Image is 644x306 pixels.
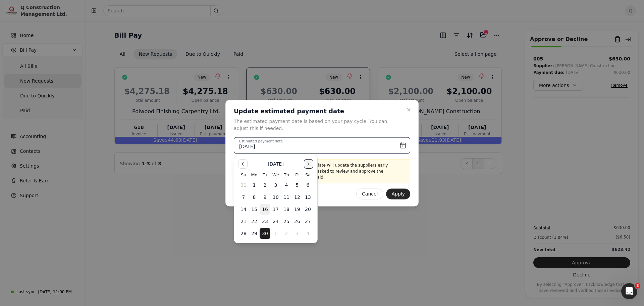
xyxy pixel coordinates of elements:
a: Book a walkthrough [10,111,124,123]
div: Receiving early payments through Quickly [10,174,124,193]
th: Tuesday [260,171,270,178]
button: Messages [45,210,89,236]
div: Send us a messageWe'll be back online in 1 hour [7,79,127,104]
th: Saturday [303,171,313,178]
button: Sunday, August 31st, 2025 [238,180,249,190]
button: Saturday, September 27th, 2025 [303,216,313,227]
button: Thursday, September 4th, 2025 [281,180,292,190]
p: How can we help? [13,59,121,71]
th: Thursday [281,171,292,178]
th: Monday [249,171,260,178]
div: How to Use Pay Cycles in Quickly [10,161,124,174]
img: Profile image for Evanne [91,11,105,24]
div: How to Get Started with Early Payments [10,193,124,206]
button: Tuesday, September 2nd, 2025 [260,180,270,190]
button: Help [90,210,134,236]
button: Tuesday, September 23rd, 2025 [260,216,270,227]
div: Close [115,11,127,23]
p: Hi Q 👋🏼 [13,48,121,59]
h2: Update estimated payment date [234,107,402,115]
button: Wednesday, October 1st, 2025 [270,228,281,239]
button: Search for help [10,133,124,146]
button: Saturday, September 6th, 2025 [303,180,313,190]
button: Saturday, September 20th, 2025 [303,204,313,215]
button: Saturday, September 13th, 2025 [303,192,313,203]
button: Cancel [356,188,383,199]
div: Understanding Quickly’s flexible fees [10,149,124,161]
button: Go to the Previous Month [238,159,248,169]
th: Friday [292,171,303,178]
span: Messages [56,226,79,231]
button: Sunday, September 14th, 2025 [238,204,249,215]
div: How to Get Started with Early Payments [14,196,112,203]
button: Thursday, September 11th, 2025 [281,192,292,203]
button: Monday, September 1st, 2025 [249,180,260,190]
button: Sunday, September 21st, 2025 [238,216,249,227]
th: Sunday [238,171,249,178]
button: Monday, September 22nd, 2025 [249,216,260,227]
span: Home [15,226,30,231]
div: Send us a message [14,85,112,92]
button: Today, Tuesday, September 16th, 2025 [260,204,270,215]
th: Wednesday [270,171,281,178]
button: Friday, September 5th, 2025 [292,180,303,190]
button: Thursday, October 2nd, 2025 [281,228,292,239]
button: Tuesday, September 9th, 2025 [260,192,270,203]
div: Understanding Quickly’s flexible fees [14,151,112,159]
button: Wednesday, September 10th, 2025 [270,192,281,203]
button: Monday, September 15th, 2025 [249,204,260,215]
iframe: Intercom live chat [621,283,637,299]
button: Thursday, September 18th, 2025 [281,204,292,215]
table: September 2025 [238,171,313,239]
button: Friday, September 19th, 2025 [292,204,303,215]
button: Saturday, October 4th, 2025 [303,228,313,239]
button: Wednesday, September 3rd, 2025 [270,180,281,190]
button: Sunday, September 28th, 2025 [238,228,249,239]
button: Friday, October 3rd, 2025 [292,228,303,239]
button: Thursday, September 25th, 2025 [281,216,292,227]
button: Monday, September 29th, 2025 [249,228,260,239]
button: Estimated payment date [234,137,410,154]
img: logo [13,13,23,24]
div: How to Use Pay Cycles in Quickly [14,164,112,171]
label: Estimated payment date [239,139,283,144]
span: 3 [635,283,640,289]
button: Apply [386,188,410,199]
div: We'll be back online in 1 hour [14,92,112,99]
button: Wednesday, September 24th, 2025 [270,216,281,227]
div: Book a walkthrough [14,114,112,121]
button: Tuesday, September 30th, 2025, selected [260,228,270,239]
button: Friday, September 12th, 2025 [292,192,303,203]
button: Wednesday, September 17th, 2025 [270,204,281,215]
button: Sunday, September 7th, 2025 [238,192,249,203]
button: Friday, September 26th, 2025 [292,216,303,227]
div: Receiving early payments through Quickly [14,176,112,190]
button: Monday, September 8th, 2025 [249,192,260,203]
button: Go to the Next Month [304,159,313,169]
p: The estimated payment date is based on your pay cycle. You can adjust this if needed. [234,118,402,132]
span: Search for help [14,136,54,143]
span: Help [106,226,117,231]
p: Changing the estimated payment date will update the suppliers early payment fee. Your supplier wi... [248,162,396,180]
